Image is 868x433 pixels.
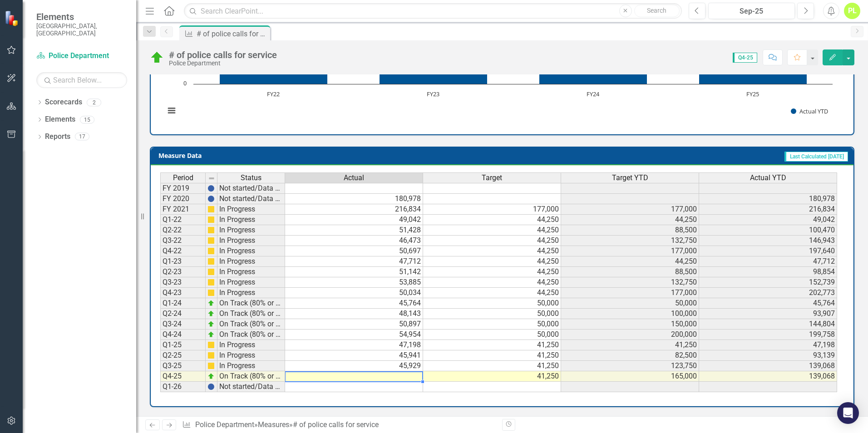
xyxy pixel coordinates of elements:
[160,309,206,319] td: Q2-24
[293,420,379,429] div: # of police calls for service
[285,267,423,277] td: 51,142
[285,256,423,267] td: 47,712
[423,361,561,371] td: 41,250
[207,289,215,296] img: cBAA0RP0Y6D5n+AAAAAElFTkSuQmCC
[150,50,164,65] img: On Track (80% or higher)
[207,310,215,317] img: zOikAAAAAElFTkSuQmCC
[423,371,561,382] td: 41,250
[423,288,561,298] td: 44,250
[258,420,289,429] a: Measures
[45,97,82,108] a: Scorecards
[207,237,215,244] img: cBAA0RP0Y6D5n+AAAAAElFTkSuQmCC
[423,277,561,288] td: 44,250
[423,204,561,215] td: 177,000
[344,174,364,182] span: Actual
[160,194,206,204] td: FY 2020
[423,236,561,246] td: 44,250
[746,90,759,98] text: FY25
[482,174,502,182] span: Target
[561,361,699,371] td: 123,750
[285,288,423,298] td: 50,034
[708,3,795,19] button: Sep-25
[217,215,285,225] td: In Progress
[160,288,206,298] td: Q4-23
[183,79,187,87] text: 0
[160,340,206,350] td: Q1-25
[561,309,699,319] td: 100,000
[561,288,699,298] td: 177,000
[207,279,215,286] img: cBAA0RP0Y6D5n+AAAAAElFTkSuQmCC
[561,371,699,382] td: 165,000
[207,185,215,192] img: BgCOk07PiH71IgAAAABJRU5ErkJggg==
[699,215,837,225] td: 49,042
[160,215,206,225] td: Q1-22
[160,361,206,371] td: Q3-25
[169,60,277,67] div: Police Department
[699,340,837,350] td: 47,198
[699,236,837,246] td: 146,943
[285,330,423,340] td: 54,954
[217,267,285,277] td: In Progress
[285,236,423,246] td: 46,473
[217,256,285,267] td: In Progress
[699,350,837,361] td: 93,139
[158,152,435,159] h3: Measure Data
[45,114,75,125] a: Elements
[612,174,648,182] span: Target YTD
[207,341,215,349] img: cBAA0RP0Y6D5n+AAAAAElFTkSuQmCC
[699,309,837,319] td: 93,907
[184,3,682,19] input: Search ClearPoint...
[423,319,561,330] td: 50,000
[699,298,837,309] td: 45,764
[217,183,285,194] td: Not started/Data not yet available
[561,350,699,361] td: 82,500
[423,298,561,309] td: 50,000
[423,256,561,267] td: 44,250
[160,183,206,194] td: FY 2019
[160,204,206,215] td: FY 2021
[207,206,215,213] img: cBAA0RP0Y6D5n+AAAAAElFTkSuQmCC
[217,319,285,330] td: On Track (80% or higher)
[285,225,423,236] td: 51,428
[711,6,792,17] div: Sep-25
[207,373,215,380] img: zOikAAAAAElFTkSuQmCC
[217,236,285,246] td: In Progress
[208,175,215,182] img: 8DAGhfEEPCf229AAAAAElFTkSuQmCC
[423,246,561,256] td: 44,250
[699,267,837,277] td: 98,854
[423,340,561,350] td: 41,250
[423,215,561,225] td: 44,250
[241,174,261,182] span: Status
[207,258,215,265] img: cBAA0RP0Y6D5n+AAAAAElFTkSuQmCC
[423,267,561,277] td: 44,250
[207,268,215,276] img: cBAA0RP0Y6D5n+AAAAAElFTkSuQmCC
[285,309,423,319] td: 48,143
[423,330,561,340] td: 50,000
[587,90,600,98] text: FY24
[207,247,215,255] img: cBAA0RP0Y6D5n+AAAAAElFTkSuQmCC
[634,5,680,17] button: Search
[561,204,699,215] td: 177,000
[699,277,837,288] td: 152,739
[217,225,285,236] td: In Progress
[561,246,699,256] td: 177,000
[165,104,178,117] button: View chart menu, Chart
[207,195,215,202] img: BgCOk07PiH71IgAAAABJRU5ErkJggg==
[217,309,285,319] td: On Track (80% or higher)
[699,361,837,371] td: 139,068
[285,319,423,330] td: 50,897
[423,309,561,319] td: 50,000
[285,246,423,256] td: 50,697
[561,256,699,267] td: 44,250
[750,174,786,182] span: Actual YTD
[285,350,423,361] td: 45,941
[197,28,268,39] div: # of police calls for service
[217,298,285,309] td: On Track (80% or higher)
[207,383,215,390] img: BgCOk07PiH71IgAAAABJRU5ErkJggg==
[217,194,285,204] td: Not started/Data not yet available
[45,132,70,142] a: Reports
[207,331,215,338] img: zOikAAAAAElFTkSuQmCC
[217,340,285,350] td: In Progress
[217,382,285,392] td: Not started/Data not yet available
[217,288,285,298] td: In Progress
